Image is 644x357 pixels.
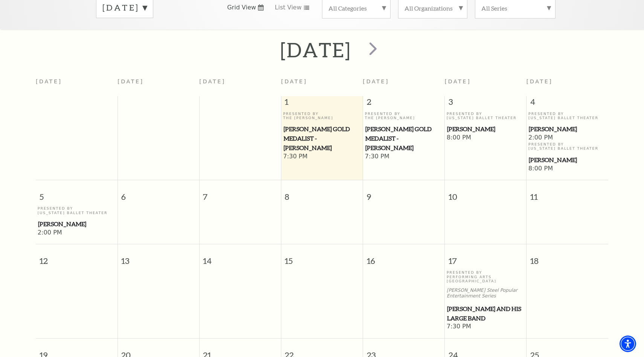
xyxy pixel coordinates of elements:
[200,180,281,206] span: 7
[38,219,116,229] a: Peter Pan
[281,78,307,84] span: [DATE]
[283,124,361,152] a: Cliburn Gold Medalist - Aristo Sham
[118,180,199,206] span: 6
[445,180,526,206] span: 10
[365,124,443,152] a: Cliburn Gold Medalist - Aristo Sham
[363,96,444,111] span: 2
[281,244,363,270] span: 15
[445,244,526,270] span: 17
[36,74,118,96] th: [DATE]
[447,304,524,323] span: [PERSON_NAME] and his Large Band
[275,3,302,12] span: List View
[447,270,525,283] p: Presented By Performing Arts [GEOGRAPHIC_DATA]
[528,155,606,165] a: Peter Pan
[283,153,361,161] span: 7:30 PM
[281,180,363,206] span: 8
[620,336,636,352] div: Accessibility Menu
[404,4,461,12] label: All Organizations
[365,124,443,152] span: [PERSON_NAME] Gold Medalist - [PERSON_NAME]
[365,153,443,161] span: 7:30 PM
[38,219,115,229] span: [PERSON_NAME]
[528,134,606,142] span: 2:00 PM
[36,244,118,270] span: 12
[280,38,351,62] h2: [DATE]
[445,96,526,111] span: 3
[447,323,525,331] span: 7:30 PM
[200,244,281,270] span: 14
[481,4,549,12] label: All Series
[281,96,363,111] span: 1
[526,180,608,206] span: 11
[36,180,118,206] span: 5
[447,124,524,134] span: [PERSON_NAME]
[328,4,384,12] label: All Categories
[199,74,281,96] th: [DATE]
[363,180,444,206] span: 9
[526,244,608,270] span: 18
[447,112,525,120] p: Presented By [US_STATE] Ballet Theater
[38,229,116,237] span: 2:00 PM
[528,124,606,134] a: Peter Pan
[447,124,525,134] a: Peter Pan
[528,112,606,120] p: Presented By [US_STATE] Ballet Theater
[359,37,386,63] button: next
[227,3,256,12] span: Grid View
[447,134,525,142] span: 8:00 PM
[447,304,525,323] a: Lyle Lovett and his Large Band
[363,244,444,270] span: 16
[526,96,608,111] span: 4
[528,142,606,151] p: Presented By [US_STATE] Ballet Theater
[528,165,606,173] span: 8:00 PM
[283,112,361,120] p: Presented By The [PERSON_NAME]
[38,206,116,215] p: Presented By [US_STATE] Ballet Theater
[118,74,199,96] th: [DATE]
[529,155,606,165] span: [PERSON_NAME]
[363,78,389,84] span: [DATE]
[445,78,471,84] span: [DATE]
[284,124,361,152] span: [PERSON_NAME] Gold Medalist - [PERSON_NAME]
[447,288,525,299] p: [PERSON_NAME] Steel Popular Entertainment Series
[529,124,606,134] span: [PERSON_NAME]
[526,78,553,84] span: [DATE]
[118,244,199,270] span: 13
[102,2,147,14] label: [DATE]
[365,112,443,120] p: Presented By The [PERSON_NAME]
